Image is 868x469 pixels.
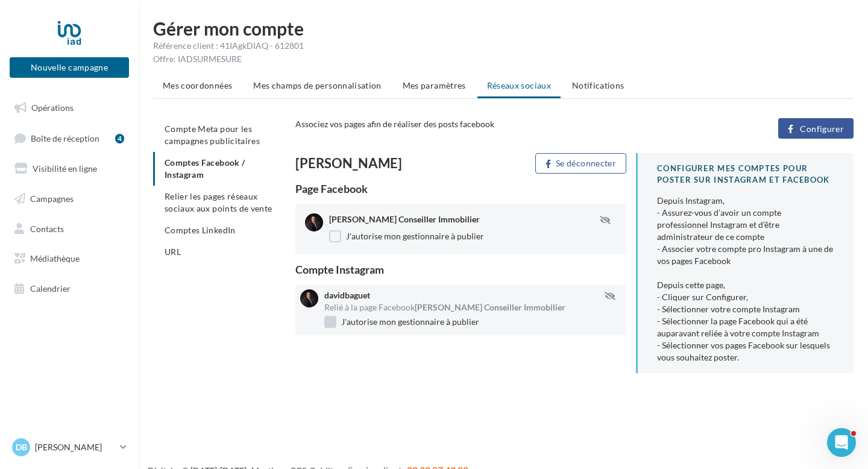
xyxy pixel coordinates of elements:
[7,156,131,181] a: Visibilité en ligne
[535,153,626,174] button: Se déconnecter
[30,253,80,263] span: Médiathèque
[572,80,624,90] span: Notifications
[153,40,854,52] div: Référence client : 41IAgkDIAQ - 612801
[295,264,626,275] div: Compte Instagram
[415,302,565,312] span: [PERSON_NAME] Conseiller Immobilier
[253,80,382,90] span: Mes champs de personnalisation
[329,214,480,224] span: [PERSON_NAME] Conseiller Immobilier
[35,441,115,453] p: [PERSON_NAME]
[7,216,131,242] a: Contacts
[295,183,626,194] div: Page Facebook
[30,283,71,294] span: Calendrier
[163,80,232,90] span: Mes coordonnées
[295,157,456,170] div: [PERSON_NAME]
[7,276,131,301] a: Calendrier
[153,19,854,37] h1: Gérer mon compte
[324,290,370,300] span: davidbaguet
[115,134,124,143] div: 4
[324,301,621,313] div: Relié à la page Facebook
[7,246,131,271] a: Médiathèque
[778,118,854,139] button: Configurer
[31,133,99,143] span: Boîte de réception
[31,102,74,113] span: Opérations
[10,436,129,459] a: DB [PERSON_NAME]
[7,186,131,212] a: Campagnes
[800,124,844,134] span: Configurer
[7,125,131,151] a: Boîte de réception4
[153,53,854,65] div: Offre: IADSURMESURE
[165,225,236,235] span: Comptes LinkedIn
[403,80,466,90] span: Mes paramètres
[30,223,64,233] span: Contacts
[10,57,129,78] button: Nouvelle campagne
[7,95,131,121] a: Opérations
[657,195,834,364] div: Depuis Instagram, - Assurez-vous d’avoir un compte professionnel Instagram et d’être administrate...
[827,428,856,457] iframe: Intercom live chat
[165,124,260,146] span: Compte Meta pour les campagnes publicitaires
[16,441,27,453] span: DB
[295,119,494,129] span: Associez vos pages afin de réaliser des posts facebook
[165,191,272,213] span: Relier les pages réseaux sociaux aux points de vente
[324,316,479,328] label: J'autorise mon gestionnaire à publier
[657,163,834,185] div: CONFIGURER MES COMPTES POUR POSTER sur instagram et facebook
[329,230,484,242] label: J'autorise mon gestionnaire à publier
[33,163,97,174] span: Visibilité en ligne
[30,194,74,204] span: Campagnes
[165,247,181,257] span: URL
